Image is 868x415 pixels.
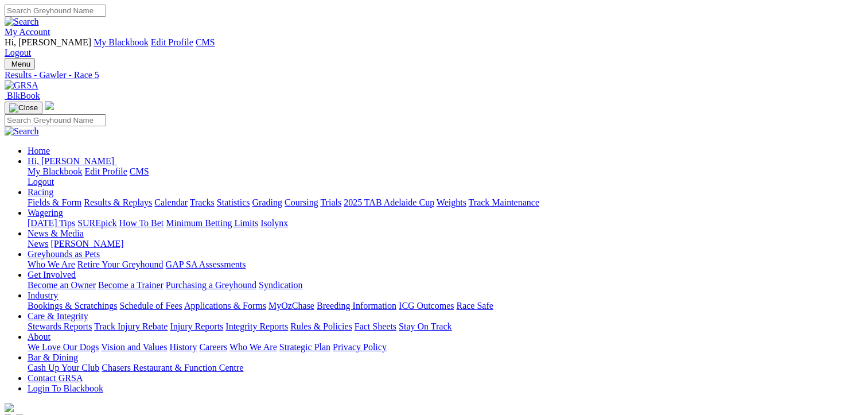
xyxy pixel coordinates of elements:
a: We Love Our Dogs [28,342,99,352]
a: Isolynx [260,218,288,228]
div: Wagering [28,218,863,228]
a: Minimum Betting Limits [166,218,258,228]
a: Bar & Dining [28,352,78,362]
a: Greyhounds as Pets [28,249,100,259]
a: Become an Owner [28,280,96,290]
a: Grading [252,197,282,207]
a: Fields & Form [28,197,81,207]
a: Cash Up Your Club [28,363,99,373]
a: Logout [28,177,54,187]
div: Hi, [PERSON_NAME] [28,166,863,187]
a: Purchasing a Greyhound [166,280,256,290]
a: Racing [28,187,53,197]
a: Tracks [190,197,215,207]
div: Bar & Dining [28,363,863,373]
a: Results & Replays [84,197,152,207]
a: Trials [320,197,341,207]
span: Hi, [PERSON_NAME] [28,156,114,166]
button: Toggle navigation [5,58,35,70]
a: Hi, [PERSON_NAME] [28,156,116,166]
span: Hi, [PERSON_NAME] [5,37,91,47]
a: Rules & Policies [290,321,352,331]
div: My Account [5,37,863,58]
a: History [169,342,197,352]
a: Wagering [28,208,63,218]
a: News & Media [28,228,84,238]
a: CMS [196,37,215,47]
a: Strategic Plan [279,342,330,352]
div: About [28,342,863,352]
a: [DATE] Tips [28,218,75,228]
input: Search [5,114,106,126]
a: Bookings & Scratchings [28,301,117,311]
a: Track Maintenance [469,197,539,207]
a: Schedule of Fees [119,301,182,311]
img: logo-grsa-white.png [45,101,54,110]
a: CMS [130,166,149,176]
a: Stay On Track [399,321,451,331]
a: Login To Blackbook [28,383,103,393]
a: Who We Are [28,259,75,269]
a: Race Safe [456,301,493,311]
a: My Blackbook [94,37,149,47]
img: Close [9,103,38,113]
a: Fact Sheets [355,321,396,331]
img: GRSA [5,80,38,91]
a: Become a Trainer [98,280,164,290]
a: Coursing [285,197,318,207]
a: Calendar [154,197,188,207]
a: Weights [437,197,466,207]
a: Track Injury Rebate [94,321,168,331]
span: BlkBook [7,91,40,100]
button: Toggle navigation [5,102,42,114]
a: Breeding Information [317,301,396,311]
a: Chasers Restaurant & Function Centre [102,363,243,373]
div: Get Involved [28,280,863,290]
div: Greyhounds as Pets [28,259,863,270]
a: Who We Are [229,342,277,352]
div: News & Media [28,239,863,249]
a: Edit Profile [85,166,127,176]
a: Care & Integrity [28,311,88,321]
a: 2025 TAB Adelaide Cup [344,197,434,207]
a: Contact GRSA [28,373,83,383]
a: Edit Profile [151,37,193,47]
a: Results - Gawler - Race 5 [5,70,863,80]
a: Statistics [217,197,250,207]
a: How To Bet [119,218,164,228]
div: Industry [28,301,863,311]
a: Get Involved [28,270,76,280]
a: Retire Your Greyhound [77,259,164,269]
a: Careers [199,342,227,352]
a: News [28,239,48,249]
a: GAP SA Assessments [166,259,246,269]
a: Applications & Forms [184,301,266,311]
span: Menu [11,60,30,68]
img: Search [5,126,39,137]
a: Home [28,146,50,156]
a: Injury Reports [170,321,223,331]
a: Vision and Values [101,342,167,352]
a: My Account [5,27,50,37]
a: BlkBook [5,91,40,100]
a: Privacy Policy [333,342,387,352]
a: My Blackbook [28,166,83,176]
a: Stewards Reports [28,321,92,331]
div: Care & Integrity [28,321,863,332]
input: Search [5,5,106,17]
div: Racing [28,197,863,208]
a: Integrity Reports [225,321,288,331]
a: [PERSON_NAME] [50,239,123,249]
img: logo-grsa-white.png [5,403,14,412]
img: Search [5,17,39,27]
a: Logout [5,48,31,57]
a: MyOzChase [268,301,314,311]
a: ICG Outcomes [399,301,454,311]
a: About [28,332,50,342]
a: SUREpick [77,218,116,228]
a: Industry [28,290,58,300]
a: Syndication [259,280,302,290]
